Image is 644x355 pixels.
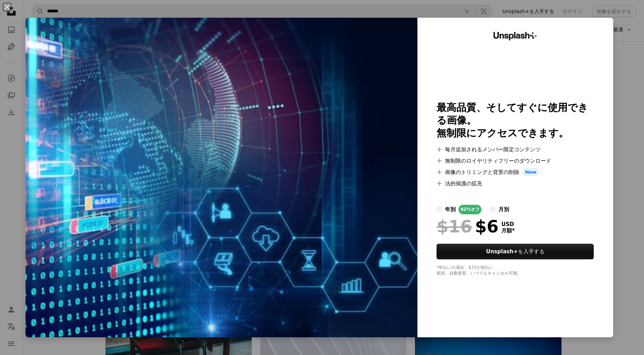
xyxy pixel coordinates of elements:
[437,217,498,236] div: $6
[437,217,472,236] span: $16
[437,244,594,259] button: Unsplash+を入手する
[437,265,594,276] div: *年払いの場合、 $72 が前払い 税別。自動更新。いつでもキャンセル可能。
[458,205,481,214] div: 62% オフ
[437,101,594,140] h2: 最高品質、そしてすぐに使用できる画像。 無制限にアクセスできます。
[501,221,515,227] span: USD
[490,207,496,212] input: 月別
[437,157,594,165] li: 無制限のロイヤリティフリーのダウンロード
[522,168,539,176] span: New
[486,248,518,255] strong: Unsplash+
[437,207,442,212] input: 年別62%オフ
[437,168,594,176] li: 画像のトリミングと背景の削除
[445,205,456,214] div: 年別
[498,205,509,214] div: 月別
[437,145,594,154] li: 毎月追加されるメンバー限定コンテンツ
[437,179,594,188] li: 法的保護の拡充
